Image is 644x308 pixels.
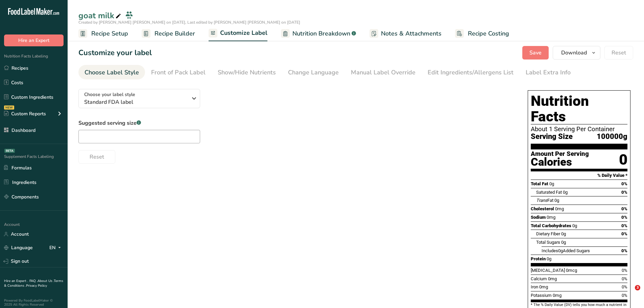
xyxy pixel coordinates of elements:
[531,151,589,157] div: Amount Per Serving
[566,268,577,273] span: 0mcg
[90,153,104,161] span: Reset
[572,223,577,228] span: 0g
[531,171,627,180] section: % Daily Value *
[621,223,627,228] span: 0%
[78,119,200,127] label: Suggested serving size
[622,276,627,281] span: 0%
[561,49,587,57] span: Download
[549,181,554,186] span: 0g
[142,26,195,41] a: Recipe Builder
[292,29,350,38] span: Nutrition Breakdown
[154,29,195,38] span: Recipe Builder
[555,206,564,211] span: 0mg
[548,276,557,281] span: 0mg
[621,190,627,195] span: 0%
[91,29,128,38] span: Recipe Setup
[26,283,47,288] a: Privacy Policy
[381,29,442,38] span: Notes & Attachments
[621,285,637,301] iframe: Intercom live chat
[531,181,548,186] span: Total Fat
[536,190,562,195] span: Saturated Fat
[531,284,538,289] span: Iron
[547,215,555,220] span: 0mg
[4,279,28,283] a: Hire an Expert .
[84,91,135,98] span: Choose your label style
[78,150,115,164] button: Reset
[635,285,640,290] span: 3
[526,68,571,77] div: Label Extra Info
[369,26,442,41] a: Notes & Attachments
[531,276,547,281] span: Calcium
[218,68,276,77] div: Show/Hide Nutrients
[78,26,128,41] a: Recipe Setup
[621,248,627,253] span: 0%
[558,248,563,253] span: 0g
[455,26,509,41] a: Recipe Costing
[4,299,64,307] div: Powered By FoodLabelMaker © 2025 All Rights Reserved
[619,151,627,169] div: 0
[78,47,152,58] h1: Customize your label
[78,20,300,25] span: Created by [PERSON_NAME] [PERSON_NAME] on [DATE], Last edited by [PERSON_NAME] [PERSON_NAME] on [...
[612,49,626,57] span: Reset
[4,242,33,254] a: Language
[29,279,38,283] a: FAQ .
[531,133,573,141] span: Serving Size
[78,89,200,108] button: Choose your label style Standard FDA label
[209,25,267,42] a: Customize Label
[536,198,547,203] i: Trans
[561,231,566,236] span: 0g
[536,231,560,236] span: Dietary Fiber
[288,68,339,77] div: Change Language
[621,231,627,236] span: 0%
[539,284,548,289] span: 0mg
[531,215,546,220] span: Sodium
[84,98,187,106] span: Standard FDA label
[531,268,565,273] span: [MEDICAL_DATA]
[554,198,559,203] span: 0g
[531,223,571,228] span: Total Carbohydrates
[4,149,15,153] div: BETA
[597,133,627,141] span: 100000g
[529,49,542,57] span: Save
[85,68,139,77] div: Choose Label Style
[281,26,356,41] a: Nutrition Breakdown
[522,46,549,60] button: Save
[553,293,562,298] span: 0mg
[531,93,627,124] h1: Nutrition Facts
[4,279,63,288] a: Terms & Conditions .
[604,46,633,60] button: Reset
[38,279,54,283] a: About Us .
[351,68,415,77] div: Manual Label Override
[428,68,514,77] div: Edit Ingredients/Allergens List
[220,28,267,38] span: Customize Label
[49,244,64,252] div: EN
[622,284,627,289] span: 0%
[536,198,553,203] span: Fat
[547,256,551,261] span: 0g
[78,9,122,22] div: goat milk
[531,157,589,167] div: Calories
[553,46,600,60] button: Download
[561,240,566,245] span: 0g
[468,29,509,38] span: Recipe Costing
[621,181,627,186] span: 0%
[536,240,560,245] span: Total Sugars
[531,126,627,133] div: About 1 Serving Per Container
[4,105,14,110] div: NEW
[621,215,627,220] span: 0%
[531,256,546,261] span: Protein
[622,268,627,273] span: 0%
[151,68,206,77] div: Front of Pack Label
[621,206,627,211] span: 0%
[4,110,46,117] div: Custom Reports
[563,190,568,195] span: 0g
[542,248,590,253] span: Includes Added Sugars
[531,206,554,211] span: Cholesterol
[4,34,64,46] button: Hire an Expert
[531,293,552,298] span: Potassium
